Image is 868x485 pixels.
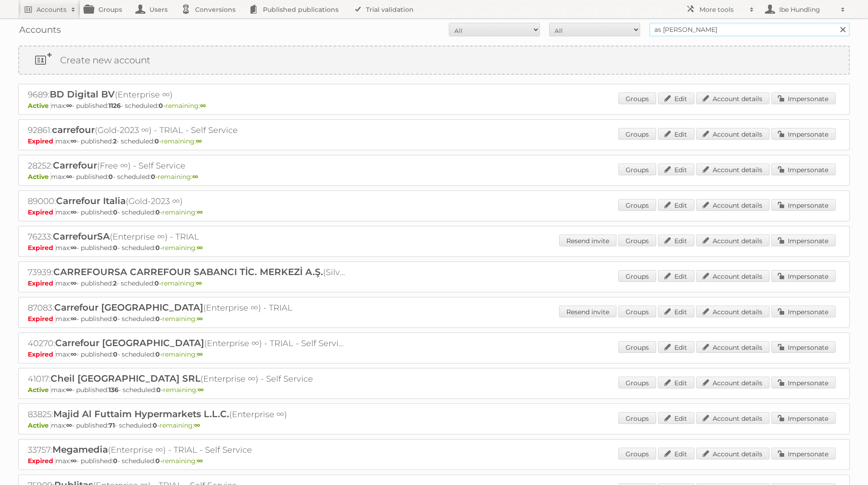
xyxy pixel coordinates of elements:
h2: 89000: (Gold-2023 ∞) [28,195,347,207]
strong: 0 [108,173,113,181]
strong: ∞ [198,386,204,394]
h2: 33757: (Enterprise ∞) - TRIAL - Self Service [28,444,347,456]
span: Active [28,173,51,181]
a: Impersonate [771,163,836,175]
strong: ∞ [71,137,77,145]
a: Impersonate [771,235,836,246]
a: Edit [658,270,694,282]
span: Expired [28,279,56,287]
h2: 87083: (Enterprise ∞) - TRIAL [28,302,347,314]
strong: ∞ [197,208,203,216]
a: Groups [618,377,656,388]
strong: 0 [155,208,160,216]
strong: 0 [151,173,155,181]
p: max: - published: - scheduled: - [28,173,840,181]
a: Edit [658,235,694,246]
h2: 76233: (Enterprise ∞) - TRIAL [28,231,347,243]
span: remaining: [162,244,203,252]
a: Groups [618,270,656,282]
p: max: - published: - scheduled: - [28,102,840,110]
h2: 83825: (Enterprise ∞) [28,408,347,420]
span: remaining: [162,315,203,323]
a: Account details [696,199,770,211]
a: Groups [618,341,656,353]
span: Active [28,102,51,110]
h2: 92861: (Gold-2023 ∞) - TRIAL - Self Service [28,124,347,136]
p: max: - published: - scheduled: - [28,315,840,323]
span: remaining: [161,279,202,287]
strong: 1126 [108,102,121,110]
p: max: - published: - scheduled: - [28,350,840,358]
span: remaining: [158,173,198,181]
strong: ∞ [196,279,202,287]
span: remaining: [162,350,203,358]
p: max: - published: - scheduled: - [28,279,840,287]
strong: ∞ [196,137,202,145]
strong: ∞ [197,457,203,465]
strong: ∞ [192,173,198,181]
a: Edit [658,163,694,175]
strong: 136 [108,386,118,394]
h2: 40270: (Enterprise ∞) - TRIAL - Self Service [28,337,347,349]
strong: 2 [113,137,117,145]
a: Resend invite [559,306,616,317]
strong: 0 [154,279,159,287]
strong: ∞ [66,421,72,429]
a: Impersonate [771,199,836,211]
a: Groups [618,128,656,140]
span: Carrefour Italia [56,195,126,206]
strong: 0 [156,386,161,394]
strong: 2 [113,279,117,287]
strong: ∞ [197,315,203,323]
span: Megamedia [52,444,108,455]
a: Create new account [19,46,849,74]
strong: ∞ [71,315,77,323]
strong: 0 [155,244,160,252]
strong: ∞ [71,244,77,252]
span: Expired [28,208,56,216]
a: Account details [696,270,770,282]
a: Groups [618,235,656,246]
a: Account details [696,128,770,140]
strong: 0 [113,315,118,323]
a: Groups [618,306,656,317]
a: Edit [658,306,694,317]
p: max: - published: - scheduled: - [28,137,840,145]
strong: ∞ [71,457,77,465]
strong: ∞ [71,350,77,358]
a: Edit [658,92,694,104]
span: remaining: [165,102,206,110]
a: Account details [696,341,770,353]
strong: 0 [155,315,160,323]
strong: 0 [155,350,160,358]
span: Carrefour [GEOGRAPHIC_DATA] [54,302,203,313]
strong: ∞ [66,386,72,394]
h2: 41017: (Enterprise ∞) - Self Service [28,373,347,385]
a: Impersonate [771,128,836,140]
span: Majid Al Futtaim Hypermarkets L.L.C. [53,408,229,419]
a: Edit [658,199,694,211]
strong: ∞ [200,102,206,110]
a: Impersonate [771,412,836,424]
strong: ∞ [71,208,77,216]
strong: 0 [113,244,118,252]
span: Carrefour [GEOGRAPHIC_DATA] [55,337,204,348]
h2: 73939: (Silver-2023 ∞) - TRIAL [28,266,347,278]
strong: ∞ [66,173,72,181]
strong: ∞ [197,244,203,252]
span: CarrefourSA [53,231,110,242]
a: Impersonate [771,270,836,282]
a: Account details [696,163,770,175]
a: Account details [696,235,770,246]
h2: Accounts [36,5,67,14]
strong: 0 [113,350,118,358]
a: Resend invite [559,235,616,246]
strong: ∞ [66,102,72,110]
strong: 0 [153,421,157,429]
a: Groups [618,448,656,459]
h2: 9689: (Enterprise ∞) [28,89,347,101]
h2: 28252: (Free ∞) - Self Service [28,160,347,172]
strong: 0 [154,137,159,145]
a: Account details [696,306,770,317]
a: Edit [658,448,694,459]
